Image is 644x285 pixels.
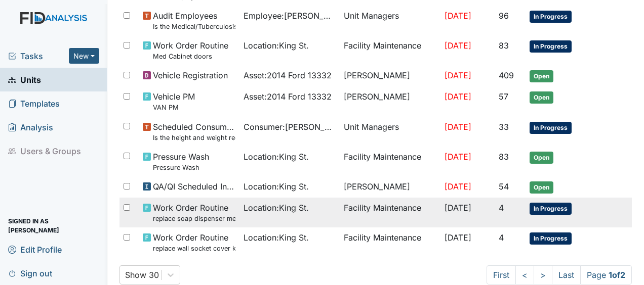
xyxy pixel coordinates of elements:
[340,198,440,227] td: Facility Maintenance
[244,90,332,103] span: Asset : 2014 Ford 13332
[153,39,228,61] span: Work Order Routine Med Cabinet doors
[8,96,60,111] span: Templates
[153,52,228,61] small: Med Cabinet doors
[340,176,440,198] td: [PERSON_NAME]
[552,265,581,284] a: Last
[340,86,440,116] td: [PERSON_NAME]
[153,163,209,172] small: Pressure Wash
[125,269,159,281] div: Show 30
[487,265,632,284] nav: task-pagination
[153,69,228,81] span: Vehicle Registration
[499,40,509,51] span: 83
[499,232,504,243] span: 4
[445,203,471,213] span: [DATE]
[499,11,509,21] span: 96
[244,180,309,193] span: Location : King St.
[69,48,99,64] button: New
[8,72,41,87] span: Units
[499,181,509,192] span: 54
[487,265,516,284] a: First
[340,117,440,147] td: Unit Managers
[445,11,471,21] span: [DATE]
[609,270,625,280] strong: 1 of 2
[530,152,553,164] span: Open
[530,40,572,53] span: In Progress
[153,103,195,112] small: VAN PM
[340,6,440,35] td: Unit Managers
[153,10,235,31] span: Audit Employees Is the Medical/Tuberculosis Assessment updated annually?
[499,91,508,102] span: 57
[530,232,572,245] span: In Progress
[530,203,572,215] span: In Progress
[153,151,209,172] span: Pressure Wash Pressure Wash
[8,242,62,257] span: Edit Profile
[445,122,471,132] span: [DATE]
[530,11,572,23] span: In Progress
[244,10,336,22] span: Employee : [PERSON_NAME]
[8,265,52,281] span: Sign out
[244,69,332,81] span: Asset : 2014 Ford 13332
[530,181,553,194] span: Open
[153,214,235,223] small: replace soap dispenser med room
[244,202,309,214] span: Location : King St.
[153,202,235,223] span: Work Order Routine replace soap dispenser med room
[445,181,471,192] span: [DATE]
[340,65,440,86] td: [PERSON_NAME]
[530,91,553,104] span: Open
[153,244,235,253] small: replace wall socket cover kitchen
[8,50,69,62] a: Tasks
[499,152,509,162] span: 83
[340,35,440,65] td: Facility Maintenance
[153,22,235,31] small: Is the Medical/Tuberculosis Assessment updated annually?
[8,119,53,135] span: Analysis
[244,121,336,133] span: Consumer : [PERSON_NAME][GEOGRAPHIC_DATA]
[153,133,235,142] small: Is the height and weight record current through the previous month?
[244,151,309,163] span: Location : King St.
[445,152,471,162] span: [DATE]
[499,122,509,132] span: 33
[445,40,471,51] span: [DATE]
[340,227,440,257] td: Facility Maintenance
[534,265,552,284] a: >
[153,121,235,142] span: Scheduled Consumer Chart Review Is the height and weight record current through the previous month?
[530,122,572,134] span: In Progress
[153,90,195,112] span: Vehicle PM VAN PM
[153,231,235,253] span: Work Order Routine replace wall socket cover kitchen
[445,91,471,102] span: [DATE]
[8,218,99,233] span: Signed in as [PERSON_NAME]
[499,70,514,80] span: 409
[445,70,471,80] span: [DATE]
[515,265,534,284] a: <
[580,265,632,284] span: Page
[153,180,235,193] span: QA/QI Scheduled Inspection
[244,231,309,244] span: Location : King St.
[340,147,440,176] td: Facility Maintenance
[530,70,553,82] span: Open
[445,232,471,243] span: [DATE]
[244,39,309,52] span: Location : King St.
[499,203,504,213] span: 4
